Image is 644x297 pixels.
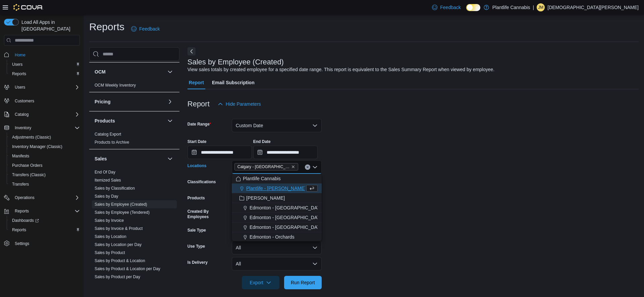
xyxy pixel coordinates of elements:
button: Plantlife - [PERSON_NAME] (Festival) [232,184,322,193]
h1: Reports [89,20,124,34]
a: Settings [12,240,32,248]
div: Jaina Macdonald [537,3,545,11]
span: Operations [12,194,80,202]
a: Feedback [128,22,162,36]
span: Calgary - [GEOGRAPHIC_DATA] [237,163,290,170]
span: Settings [15,241,29,246]
span: Customers [15,98,34,104]
button: Reports [7,225,83,235]
label: Products [187,195,205,201]
button: Catalog [12,110,31,118]
a: Sales by Employee (Created) [95,202,147,207]
span: Dark Mode [466,11,467,11]
span: Settings [12,239,80,248]
a: Sales by Location per Day [95,242,142,247]
span: Dashboards [12,218,39,223]
button: Edmonton - [GEOGRAPHIC_DATA] [232,203,322,213]
span: Inventory [12,124,80,132]
button: Reports [1,206,83,216]
span: Reports [15,208,29,214]
span: Reports [12,207,80,215]
button: Adjustments (Classic) [7,133,83,142]
button: Products [95,117,165,124]
span: Reports [12,227,26,233]
span: Report [189,76,204,89]
div: OCM [89,81,179,92]
span: Reports [9,70,80,78]
button: Users [7,60,83,69]
input: Dark Mode [466,4,480,11]
button: Users [12,83,28,91]
span: Sales by Invoice & Product [95,226,143,231]
a: Catalog Export [95,132,121,137]
a: Sales by Location [95,234,126,239]
span: Manifests [12,153,29,159]
span: [PERSON_NAME] [246,195,285,201]
label: Use Type [187,244,205,249]
span: Customers [12,97,80,105]
span: JM [538,3,543,11]
button: Inventory Manager (Classic) [7,142,83,151]
span: Hide Parameters [226,101,261,107]
span: Feedback [139,26,160,32]
a: Sales by Employee (Tendered) [95,210,150,215]
h3: Pricing [95,98,110,105]
span: End Of Day [95,169,115,175]
img: Cova [13,4,43,11]
a: Purchase Orders [9,161,45,169]
label: Locations [187,163,207,168]
span: Users [12,83,80,91]
a: Dashboards [7,216,83,225]
span: Edmonton - Orchards [250,234,294,240]
button: Home [1,50,83,59]
span: Dashboards [9,216,80,225]
span: Sales by Employee (Tendered) [95,210,150,215]
label: Classifications [187,179,216,185]
button: Custom Date [232,119,322,132]
span: Adjustments (Classic) [9,133,80,141]
span: Catalog [15,112,29,117]
span: Sales by Product [95,250,125,255]
span: Catalog [12,110,80,118]
button: Catalog [1,110,83,119]
span: Plantlife - [PERSON_NAME] (Festival) [246,185,326,192]
nav: Complex example [4,47,80,266]
a: Sales by Product & Location [95,258,145,263]
span: Sales by Day [95,194,118,199]
button: All [232,257,322,270]
button: Products [166,117,174,125]
a: Reports [9,70,29,78]
button: Reports [7,69,83,79]
span: Sales by Classification [95,186,135,191]
span: Calgary - Harvest Hills [234,163,298,170]
a: Manifests [9,152,32,160]
button: OCM [166,68,174,76]
h3: OCM [95,68,106,75]
button: Pricing [95,98,165,105]
p: [DEMOGRAPHIC_DATA][PERSON_NAME] [547,3,639,11]
button: Inventory [1,123,83,133]
span: Purchase Orders [12,163,43,168]
span: Reports [9,226,80,234]
a: Customers [12,97,37,105]
button: Export [242,276,279,289]
span: Plantlife Cannabis [243,175,281,182]
span: Transfers [12,182,29,187]
label: Start Date [187,139,207,144]
button: Edmonton - Orchards [232,232,322,242]
p: | [533,3,534,11]
a: Reports [9,226,29,234]
h3: Products [95,117,115,124]
a: Inventory Manager (Classic) [9,143,65,151]
button: Next [187,47,196,55]
span: Load All Apps in [GEOGRAPHIC_DATA] [19,19,80,32]
div: Sales [89,168,179,284]
a: Sales by Invoice & Product [95,226,143,231]
a: Itemized Sales [95,178,121,183]
span: Users [15,85,25,90]
button: Transfers (Classic) [7,170,83,180]
a: End Of Day [95,170,115,175]
input: Press the down key to open a popover containing a calendar. [253,146,318,159]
